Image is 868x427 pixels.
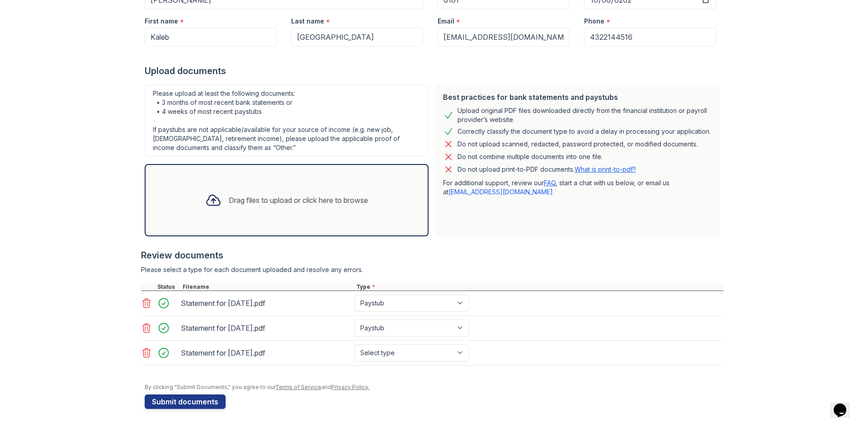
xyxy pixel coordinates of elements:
div: Filename [181,283,354,291]
div: Best practices for bank statements and paystubs [443,92,712,103]
div: Upload original PDF files downloaded directly from the financial institution or payroll provider’... [458,106,712,124]
div: Please upload at least the following documents: • 3 months of most recent bank statements or • 4 ... [145,84,429,157]
div: Type [354,283,723,291]
div: Upload documents [145,65,723,77]
a: Privacy Policy. [331,384,369,390]
iframe: chat widget [830,391,859,418]
a: FAQ [544,179,556,187]
div: Do not upload scanned, redacted, password protected, or modified documents. [458,139,698,150]
div: Review documents [141,249,723,262]
label: First name [145,17,178,26]
button: Submit documents [145,394,226,409]
label: Last name [291,17,324,26]
div: Drag files to upload or click here to browse [229,195,368,206]
p: For additional support, review our , start a chat with us below, or email us at [443,178,712,197]
a: [EMAIL_ADDRESS][DOMAIN_NAME] [448,188,553,196]
div: By clicking "Submit Documents," you agree to our and [145,384,723,391]
div: Statement for [DATE].pdf [181,321,351,335]
div: Correctly classify the document type to avoid a delay in processing your application. [458,126,711,137]
p: Do not upload print-to-PDF documents. [458,165,636,174]
div: Status [156,283,181,291]
div: Do not combine multiple documents into one file. [458,151,603,162]
div: Please select a type for each document uploaded and resolve any errors. [141,265,723,274]
a: Terms of Service [275,384,321,390]
label: Email [438,17,454,26]
label: Phone [584,17,604,26]
div: Statement for [DATE].pdf [181,296,351,310]
a: What is print-to-pdf? [575,165,636,173]
div: Statement for [DATE].pdf [181,346,351,360]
